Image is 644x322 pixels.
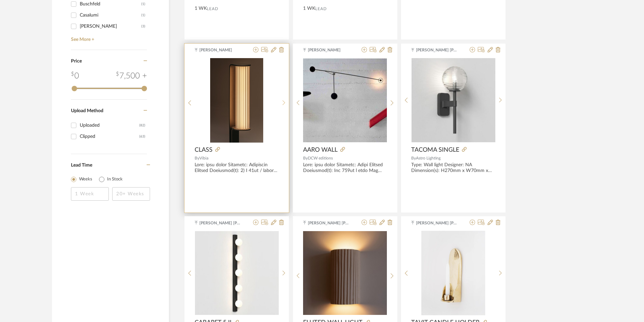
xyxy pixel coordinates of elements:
[71,59,82,64] span: Price
[116,70,147,82] div: 7,500 +
[412,58,495,142] img: TACOMA SINGLE
[139,120,145,131] div: (82)
[71,163,92,168] span: Lead Time
[303,162,387,174] div: Lore: ipsu dolor Sitametc: Adipi Elitsed Doeiusmod(t): Inc 759ut l etdo Mag 13al Enimadmi/Veniamq...
[71,70,79,82] div: 0
[107,176,123,183] label: In Stock
[199,220,242,226] span: [PERSON_NAME] [PERSON_NAME]
[421,231,485,315] img: TAVIT CANDLE HOLDER
[199,156,208,160] span: Vibia
[195,162,279,174] div: Lore: ipsu dolor Sitametc: Adipiscin Elitsed Doeiusmod(t): 2) I 41ut / labore 1.9et/ 907do 633 9)...
[80,10,141,21] div: Casalumi
[303,146,338,154] span: AARO WALL
[416,47,459,53] span: [PERSON_NAME] [PERSON_NAME]
[303,156,308,160] span: By
[141,10,145,21] div: (1)
[112,187,150,201] input: 20+ Weeks
[411,146,459,154] span: TACOMA SINGLE
[195,156,199,160] span: By
[80,21,141,32] div: [PERSON_NAME]
[308,47,350,53] span: [PERSON_NAME]
[71,108,103,113] span: Upload Method
[80,120,139,131] div: Uploaded
[139,131,145,142] div: (63)
[303,58,387,143] div: 0
[308,220,350,226] span: [PERSON_NAME] [PERSON_NAME]
[303,58,387,142] img: AARO WALL
[80,131,139,142] div: Clipped
[308,156,333,160] span: DCW editions
[416,156,441,160] span: Astro Lighting
[416,220,459,226] span: [PERSON_NAME] [PERSON_NAME]
[210,58,263,143] img: CLASS
[195,58,279,143] div: 0
[315,6,327,11] span: Lead
[69,32,147,43] a: See More +
[79,176,92,183] label: Weeks
[303,231,387,315] img: FLUTED WALL LIGHT
[207,6,218,11] span: Lead
[411,162,495,174] div: Type: Wall light Designer: NA Dimension(s): H270mm x W70mm x D135mm Material/Finishes: Metal - Zi...
[199,47,242,53] span: [PERSON_NAME]
[411,156,416,160] span: By
[141,21,145,32] div: (3)
[195,231,279,315] img: CABARET 5 II
[71,187,109,201] input: 1 Week
[303,231,387,315] div: 0
[195,5,207,12] span: 1 WK
[195,146,213,154] span: CLASS
[303,5,315,12] span: 1 WK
